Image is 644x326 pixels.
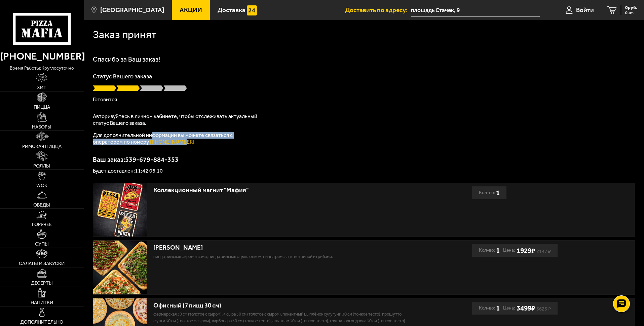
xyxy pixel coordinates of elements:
[576,7,594,13] span: Войти
[153,186,407,194] div: Коллекционный магнит "Мафия"
[34,105,50,110] span: Пицца
[411,4,540,16] input: Ваш адрес доставки
[36,183,47,188] span: WOK
[93,132,261,145] p: Для дополнительной информации вы можете связаться с оператором по номеру
[503,302,515,315] span: Цена:
[218,7,245,13] span: Доставка
[479,302,500,315] div: Кол-во:
[411,4,540,16] span: Россия, Санкт-Петербург, площадь Стачек, 9
[503,244,515,257] span: Цена:
[496,244,500,257] b: 1
[32,222,52,227] span: Горячее
[345,7,411,13] span: Доставить по адресу:
[32,124,51,130] span: Наборы
[93,73,635,79] p: Статус Вашего заказа
[93,113,261,126] p: Авторизуйтесь в личном кабинете, чтобы отслеживать актуальный статус Вашего заказа.
[33,203,50,208] span: Обеды
[93,168,635,174] p: Будет доставлен: 11:42 06.10
[37,85,46,90] span: Хит
[31,281,53,286] span: Десерты
[93,56,635,63] h1: Спасибо за Ваш заказ!
[517,246,535,255] b: 1929 ₽
[479,186,500,199] div: Кол-во:
[31,300,53,305] span: Напитки
[479,244,500,257] div: Кол-во:
[247,5,257,15] img: 15daf4d41897b9f0e9f617042186c801.svg
[625,5,637,10] span: 0 руб.
[19,261,65,266] span: Салаты и закуски
[536,307,551,311] s: 5623 ₽
[22,144,62,149] span: Римская пицца
[180,7,202,13] span: Акции
[20,320,63,325] span: Дополнительно
[496,302,500,315] b: 1
[93,97,635,102] p: Готовится
[33,164,50,169] span: Роллы
[153,302,407,310] div: Офисный (7 пицц 30 см)
[35,242,49,247] span: Супы
[625,11,637,15] span: 0 шт.
[153,253,407,260] p: Пицца Римская с креветками, Пицца Римская с цыплёнком, Пицца Римская с ветчиной и грибами.
[536,250,551,253] s: 2147 ₽
[150,139,194,145] a: [PHONE_NUMBER]
[93,29,156,40] h1: Заказ принят
[153,244,407,252] div: [PERSON_NAME]
[153,311,407,324] p: Фермерская 30 см (толстое с сыром), 4 сыра 30 см (толстое с сыром), Пикантный цыплёнок сулугуни 3...
[100,7,164,13] span: [GEOGRAPHIC_DATA]
[93,156,635,163] p: Ваш заказ: 539-679-884-353
[517,304,535,312] b: 3499 ₽
[496,186,500,199] b: 1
